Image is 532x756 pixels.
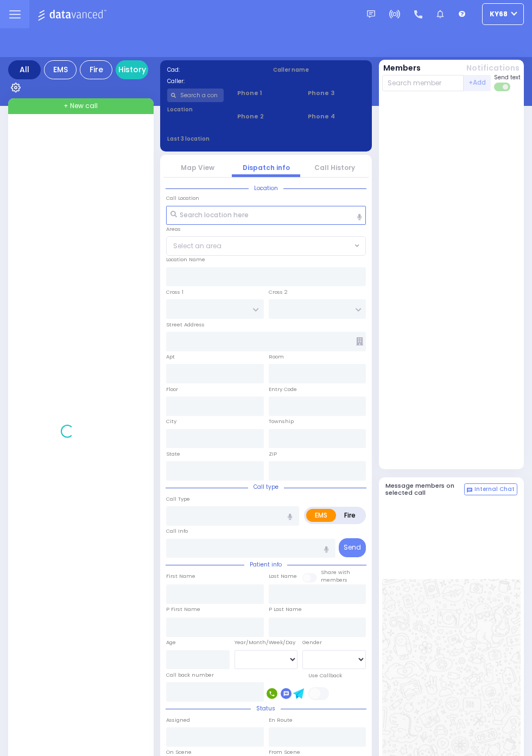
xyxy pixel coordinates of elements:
[166,288,183,296] label: Cross 1
[166,748,192,756] label: On Scene
[467,488,472,493] img: comment-alt.png
[466,62,520,74] button: Notifications
[339,538,366,557] button: Send
[166,321,205,329] label: Street Address
[166,256,205,263] label: Location Name
[249,184,283,192] span: Location
[166,450,180,458] label: State
[385,482,465,496] h5: Message members on selected call
[490,9,508,19] span: ky68
[269,386,297,393] label: Entry Code
[166,639,176,646] label: Age
[166,225,181,233] label: Areas
[167,105,224,114] label: Location
[308,672,342,679] label: Use Callback
[167,89,224,102] input: Search a contact
[482,3,524,25] button: ky68
[166,716,190,724] label: Assigned
[166,606,200,613] label: P First Name
[273,66,365,74] label: Caller name
[306,509,336,522] label: EMS
[166,495,190,503] label: Call Type
[251,704,281,713] span: Status
[464,483,517,495] button: Internal Chat
[166,671,214,679] label: Call back number
[248,483,284,491] span: Call type
[166,572,195,580] label: First Name
[269,748,300,756] label: From Scene
[474,486,515,493] span: Internal Chat
[308,112,365,121] span: Phone 4
[335,509,364,522] label: Fire
[166,353,175,361] label: Apt
[64,101,98,111] span: + New call
[269,353,284,361] label: Room
[80,60,112,79] div: Fire
[269,450,277,458] label: ZIP
[235,639,298,646] div: Year/Month/Week/Day
[173,241,221,251] span: Select an area
[166,206,366,225] input: Search location here
[181,163,214,172] a: Map View
[321,569,350,576] small: Share with
[367,10,375,18] img: message.svg
[321,576,347,583] span: members
[269,418,294,425] label: Township
[44,60,77,79] div: EMS
[302,639,322,646] label: Gender
[166,527,188,535] label: Call Info
[244,560,287,569] span: Patient info
[237,112,294,121] span: Phone 2
[269,288,288,296] label: Cross 2
[308,89,365,98] span: Phone 3
[166,194,199,202] label: Call Location
[237,89,294,98] span: Phone 1
[37,8,110,21] img: Logo
[166,386,178,393] label: Floor
[167,77,259,85] label: Caller:
[167,135,267,143] label: Last 3 location
[243,163,290,172] a: Dispatch info
[314,163,355,172] a: Call History
[167,66,259,74] label: Cad:
[382,75,464,91] input: Search member
[269,572,297,580] label: Last Name
[494,73,521,81] span: Send text
[116,60,148,79] a: History
[269,606,302,613] label: P Last Name
[166,418,176,425] label: City
[8,60,41,79] div: All
[383,62,421,74] button: Members
[494,81,511,92] label: Turn off text
[356,337,363,345] span: Other building occupants
[269,716,293,724] label: En Route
